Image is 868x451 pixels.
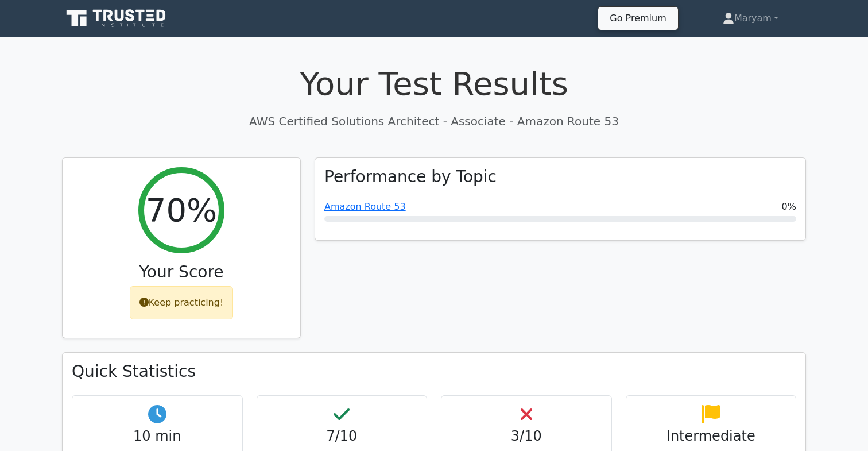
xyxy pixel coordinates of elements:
span: 0% [782,200,796,214]
h3: Performance by Topic [324,167,497,187]
a: Maryam [695,7,806,30]
p: AWS Certified Solutions Architect - Associate - Amazon Route 53 [62,113,806,130]
a: Go Premium [603,10,673,26]
h3: Quick Statistics [72,362,796,381]
h4: 3/10 [451,428,602,445]
h3: Your Score [72,263,291,282]
h1: Your Test Results [62,64,806,103]
div: Keep practicing! [130,286,234,319]
h2: 70% [146,191,217,229]
a: Amazon Route 53 [324,201,406,212]
h4: 10 min [82,428,233,445]
h4: Intermediate [635,428,787,445]
h4: 7/10 [266,428,418,445]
